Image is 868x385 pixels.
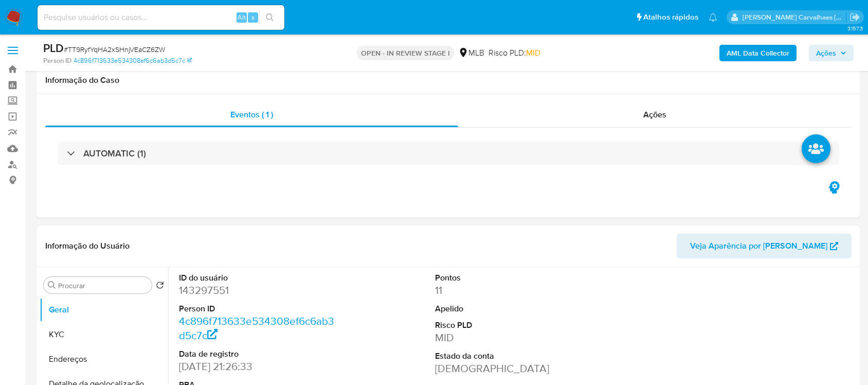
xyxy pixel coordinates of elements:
[179,348,339,360] dt: Data de registro
[458,47,484,59] div: MLB
[179,283,339,297] dd: 143297551
[40,297,168,322] button: Geral
[64,44,165,55] span: # TT9RyfYqHA2xSHnjVEaCZ6ZW
[251,12,255,22] span: s
[690,234,827,258] span: Veja Aparência por [PERSON_NAME]
[179,303,339,314] dt: Person ID
[435,272,595,284] dt: Pontos
[709,13,717,22] a: Notificações
[435,303,595,314] dt: Apelido
[43,40,64,56] b: PLD
[43,56,71,65] b: Person ID
[259,10,280,25] button: search-icon
[179,359,339,374] dd: [DATE] 21:26:33
[45,241,130,251] h1: Informação do Usuário
[727,45,789,61] b: AML Data Collector
[489,47,540,59] span: Risco PLD:
[48,281,56,289] button: Procurar
[83,148,146,159] h3: AUTOMATIC (1)
[643,109,666,120] span: Ações
[58,281,148,290] input: Procurar
[643,12,698,23] span: Atalhos rápidos
[435,283,595,297] dd: 11
[435,351,595,362] dt: Estado da conta
[74,56,192,65] a: 4c896f713633e534308ef6c6ab3d5c7c
[677,234,852,258] button: Veja Aparência por [PERSON_NAME]
[526,47,540,59] span: MID
[156,281,164,292] button: Retornar ao pedido padrão
[357,46,454,60] p: OPEN - IN REVIEW STAGE I
[435,361,595,376] dd: [DEMOGRAPHIC_DATA]
[179,313,334,343] a: 4c896f713633e534308ef6c6ab3d5c7c
[38,11,284,24] input: Pesquise usuários ou casos...
[809,45,854,61] button: Ações
[435,320,595,331] dt: Risco PLD
[45,75,852,85] h1: Informação do Caso
[230,109,273,120] span: Eventos ( 1 )
[58,142,839,165] div: AUTOMATIC (1)
[238,12,246,22] span: Alt
[816,45,836,61] span: Ações
[40,347,168,372] button: Endereços
[849,12,860,23] a: Sair
[743,12,846,22] p: sara.carvalhaes@mercadopago.com.br
[719,45,797,61] button: AML Data Collector
[435,330,595,345] dd: MID
[40,322,168,347] button: KYC
[179,272,339,284] dt: ID do usuário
